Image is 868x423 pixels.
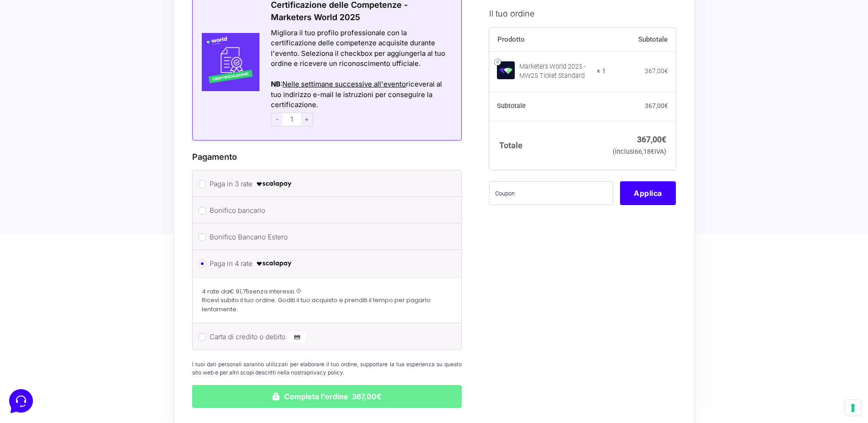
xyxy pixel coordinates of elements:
img: dark [15,51,33,70]
a: Apri Centro Assistenza [97,114,168,121]
p: Aiuto [141,307,154,315]
a: privacy policy [307,369,343,376]
label: Paga in 4 rate [210,257,442,271]
div: : riceverai al tuo indirizzo e-mail le istruzioni per conseguire la certificazione. [271,79,450,110]
input: 1 [283,113,301,126]
button: Completa l'ordine 367,00€ [192,385,462,408]
input: Cerca un articolo... [21,133,150,142]
span: € [662,134,666,144]
h3: Pagamento [192,151,462,163]
small: (inclusi IVA) [613,148,666,156]
bdi: 367,00 [637,134,666,144]
div: Migliora il tuo profilo professionale con la certificazione delle competenze acquisite durante l'... [271,28,450,69]
button: Aiuto [119,294,176,315]
span: 66,18 [635,148,654,156]
strong: × 1 [597,67,606,76]
th: Subtotale [489,92,606,121]
span: € [651,148,654,156]
img: scalapay-logo-black.png [256,179,292,190]
bdi: 367,00 [645,102,668,109]
img: Carta di credito o debito [289,331,306,342]
button: Messaggi [64,294,120,315]
button: Le tue preferenze relative al consenso per le tecnologie di tracciamento [845,400,861,416]
button: Home [7,294,64,315]
span: € [664,67,668,75]
span: Inizia una conversazione [59,82,135,90]
th: Subtotale [606,27,676,51]
input: Coupon [489,181,613,205]
span: Trova una risposta [15,114,71,121]
p: Messaggi [79,307,104,315]
h2: Ciao da Marketers 👋 [7,7,154,22]
p: Home [27,307,43,315]
label: Bonifico bancario [210,204,442,217]
label: Carta di credito o debito [210,330,442,344]
span: + [301,113,313,126]
span: € [664,102,668,109]
img: Marketers World 2025 - MW25 Ticket Standard [497,61,515,79]
p: I tuoi dati personali saranno utilizzati per elaborare il tuo ordine, supportare la tua esperienz... [192,360,462,377]
img: dark [44,51,62,70]
img: scalapay-logo-black.png [256,258,292,269]
h3: Il tuo ordine [489,7,676,19]
span: Le tue conversazioni [15,37,78,44]
span: Nelle settimane successive all'evento [282,80,406,88]
label: Bonifico Bancario Estero [210,230,442,244]
div: Azioni del messaggio [271,69,450,80]
strong: NB [271,80,280,88]
img: Certificazione-MW24-300x300-1.jpg [193,33,260,91]
th: Totale [489,121,606,170]
label: Paga in 3 rate [210,177,442,191]
img: dark [29,51,48,70]
bdi: 367,00 [645,67,668,75]
div: Marketers World 2025 - MW25 Ticket Standard [519,62,591,81]
button: Inizia una conversazione [15,77,168,95]
iframe: Customerly Messenger Launcher [7,387,35,415]
span: - [271,113,283,126]
button: Applica [620,181,676,205]
th: Prodotto [489,27,606,51]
